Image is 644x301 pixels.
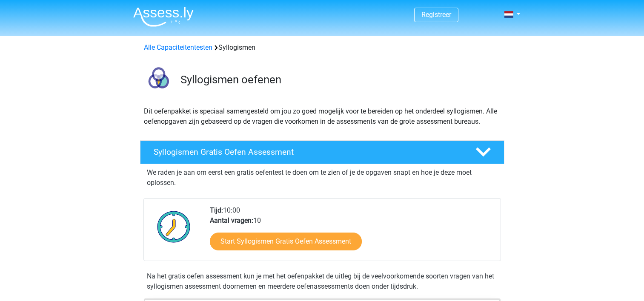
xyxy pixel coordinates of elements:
p: Dit oefenpakket is speciaal samengesteld om jou zo goed mogelijk voor te bereiden op het onderdee... [144,106,501,127]
div: Syllogismen [140,43,504,53]
a: Start Syllogismen Gratis Oefen Assessment [210,233,362,250]
b: Aantal vragen: [210,216,253,224]
div: 10:00 10 [203,205,500,261]
p: We raden je aan om eerst een gratis oefentest te doen om te zien of je de opgaven snapt en hoe je... [147,168,498,188]
div: Na het gratis oefen assessment kun je met het oefenpakket de uitleg bij de veelvoorkomende soorte... [143,271,501,292]
a: Registreer [421,11,451,19]
img: Assessly [133,7,194,27]
h3: Syllogismen oefenen [180,73,498,86]
h4: Syllogismen Gratis Oefen Assessment [154,147,462,157]
b: Tijd: [210,206,223,214]
img: syllogismen [140,63,177,99]
a: Syllogismen Gratis Oefen Assessment [137,140,508,164]
a: Alle Capaciteitentesten [144,43,212,51]
img: Klok [152,205,195,248]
